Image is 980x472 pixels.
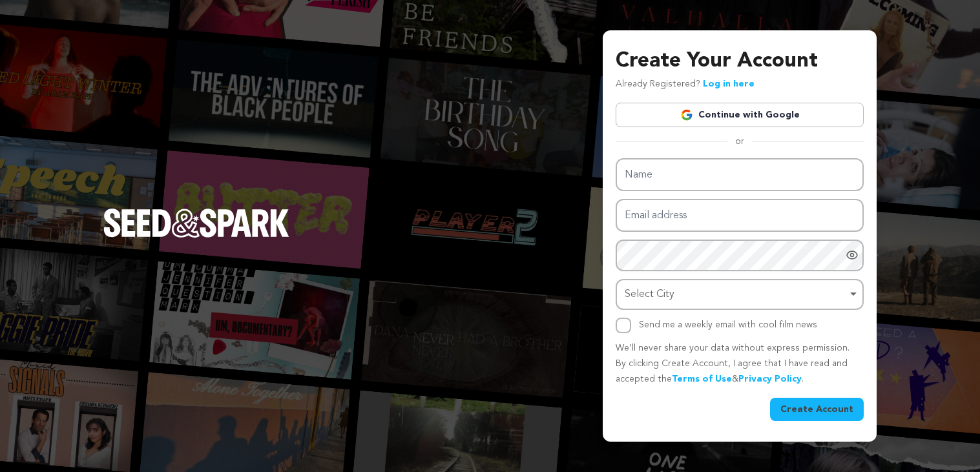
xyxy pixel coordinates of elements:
img: Seed&Spark Logo [103,209,289,237]
a: Privacy Policy [738,375,802,384]
a: Continue with Google [616,103,864,127]
div: Select City [625,285,847,304]
p: We’ll never share your data without express permission. By clicking Create Account, I agree that ... [616,341,864,387]
h3: Create Your Account [616,46,864,77]
a: Terms of Use [672,375,732,384]
img: Google logo [680,108,693,121]
a: Seed&Spark Homepage [103,209,289,263]
input: Name [616,158,864,191]
button: Create Account [770,398,864,421]
a: Log in here [703,79,755,88]
a: Show password as plain text. Warning: this will display your password on the screen. [846,249,859,262]
label: Send me a weekly email with cool film news [639,320,817,329]
p: Already Registered? [616,77,755,92]
span: or [727,135,752,148]
input: Email address [616,199,864,232]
